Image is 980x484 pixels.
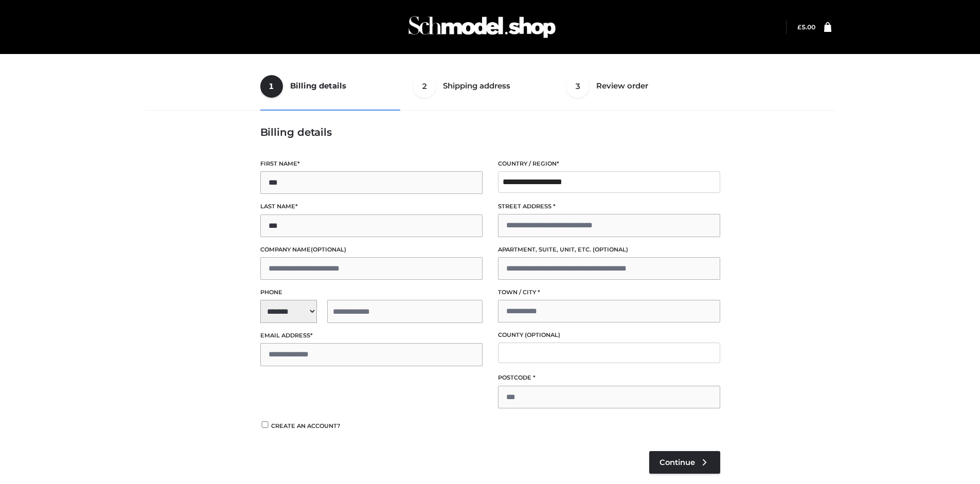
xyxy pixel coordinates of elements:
[593,246,628,253] span: (optional)
[405,7,559,47] img: Schmodel Admin 964
[797,23,815,31] bdi: 5.00
[498,373,720,383] label: Postcode
[271,422,341,429] span: Create an account?
[525,331,560,338] span: (optional)
[498,288,720,297] label: Town / City
[260,288,483,297] label: Phone
[260,126,720,138] h3: Billing details
[498,330,720,340] label: County
[498,245,720,255] label: Apartment, suite, unit, etc.
[498,202,720,211] label: Street address
[260,245,483,255] label: Company name
[797,23,801,31] span: £
[260,202,483,211] label: Last name
[260,421,270,428] input: Create an account?
[260,331,483,340] label: Email address
[649,451,720,474] a: Continue
[660,458,695,467] span: Continue
[797,23,815,31] a: £5.00
[498,159,720,169] label: Country / Region
[260,159,483,169] label: First name
[311,246,346,253] span: (optional)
